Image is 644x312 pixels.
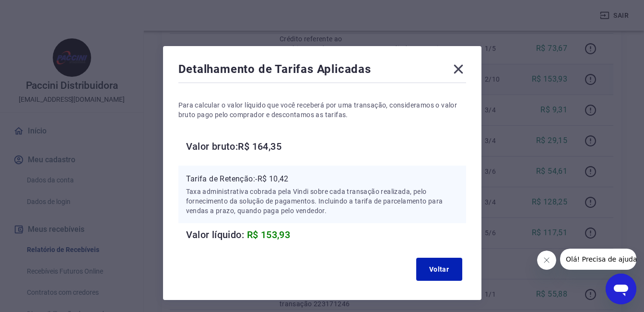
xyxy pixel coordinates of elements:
[560,249,636,270] iframe: Mensagem da empresa
[178,100,466,120] p: Para calcular o valor líquido que você receberá por uma transação, consideramos o valor bruto pag...
[416,258,462,281] button: Voltar
[186,139,466,154] h6: Valor bruto: R$ 164,35
[606,274,636,304] iframe: Botão para abrir a janela de mensagens
[247,229,291,240] span: R$ 153,93
[178,61,466,81] div: Detalhamento de Tarifas Aplicadas
[186,173,458,185] p: Tarifa de Retenção: -R$ 10,42
[186,187,458,216] p: Taxa administrativa cobrada pela Vindi sobre cada transação realizada, pelo fornecimento da soluç...
[6,7,81,14] span: Olá! Precisa de ajuda?
[186,227,466,242] h6: Valor líquido:
[537,251,556,270] iframe: Fechar mensagem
